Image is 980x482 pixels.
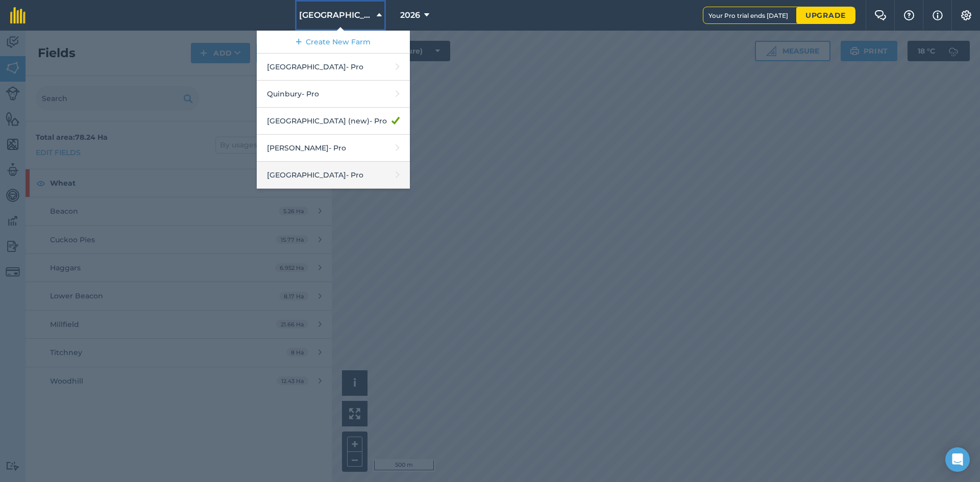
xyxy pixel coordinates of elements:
span: [GEOGRAPHIC_DATA] (new) [299,9,373,21]
span: 2026 [400,9,420,21]
a: Upgrade [796,7,855,23]
a: [GEOGRAPHIC_DATA] (new)- Pro [257,108,410,135]
img: A cog icon [960,10,972,20]
a: Create New Farm [257,31,410,54]
a: Quinbury- Pro [257,81,410,108]
div: Open Intercom Messenger [945,447,970,472]
img: A question mark icon [903,10,915,20]
img: svg+xml;base64,PHN2ZyB4bWxucz0iaHR0cDovL3d3dy53My5vcmcvMjAwMC9zdmciIHdpZHRoPSIxNyIgaGVpZ2h0PSIxNy... [933,9,943,21]
a: [GEOGRAPHIC_DATA]- Pro [257,54,410,81]
span: Your Pro trial ends [DATE] [708,12,796,19]
a: [GEOGRAPHIC_DATA]- Pro [257,162,410,189]
img: fieldmargin Logo [10,7,26,23]
img: Two speech bubbles overlapping with the left bubble in the forefront [874,10,887,20]
a: [PERSON_NAME]- Pro [257,135,410,162]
